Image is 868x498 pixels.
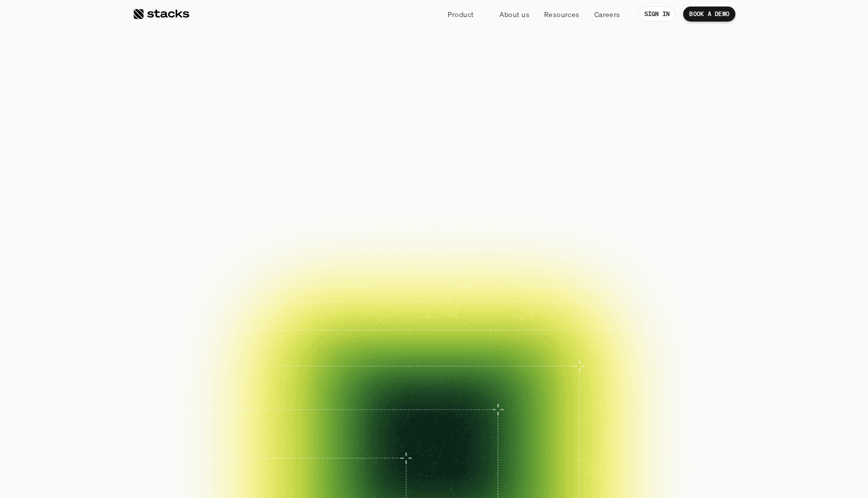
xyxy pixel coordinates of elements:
[351,218,405,232] p: BOOK A DEMO
[443,218,517,232] p: EXPLORE PRODUCT
[493,5,535,23] a: About us
[337,74,502,117] span: financial
[638,7,676,22] a: SIGN IN
[510,74,615,117] span: close.
[315,117,553,161] span: Reimagined.
[544,9,580,20] p: Resources
[426,213,534,237] a: EXPLORE PRODUCT
[588,5,626,23] a: Careers
[683,7,735,22] a: BOOK A DEMO
[689,11,729,18] p: BOOK A DEMO
[334,213,421,237] a: BOOK A DEMO
[499,9,529,20] p: About us
[644,11,670,18] p: SIGN IN
[315,172,554,201] p: Close your books faster, smarter, and risk-free with Stacks, the AI tool for accounting teams.
[448,9,474,20] p: Product
[538,5,586,23] a: Resources
[594,9,620,20] p: Careers
[253,74,329,117] span: The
